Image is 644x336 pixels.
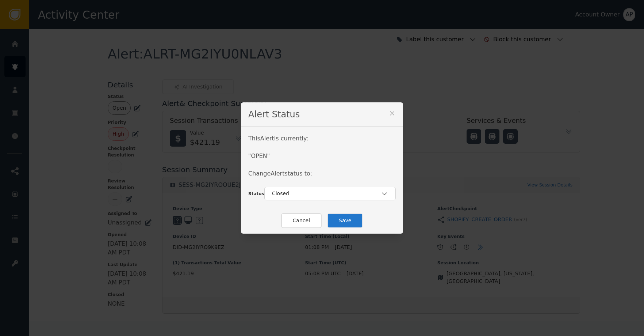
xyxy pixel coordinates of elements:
[248,152,270,159] span: " OPEN "
[281,213,322,228] button: Cancel
[248,191,264,196] span: Status
[272,190,381,197] div: Closed
[248,170,312,177] span: Change Alert status to:
[327,213,363,228] button: Save
[241,102,403,127] div: Alert Status
[248,135,308,142] span: This Alert is currently:
[264,187,396,200] button: Closed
